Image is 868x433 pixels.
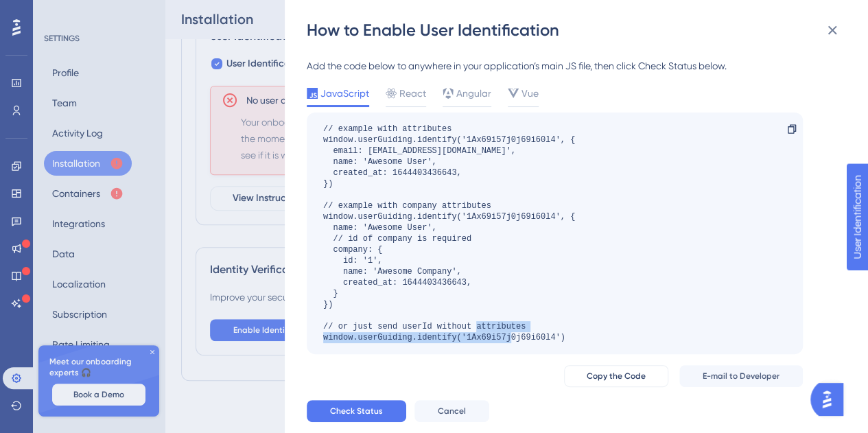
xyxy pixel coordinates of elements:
span: Copy the Code [587,371,646,382]
button: Cancel [414,400,489,422]
span: Angular [456,85,491,102]
span: React [399,85,426,102]
button: E-mail to Developer [679,365,803,387]
span: E-mail to Developer [703,371,779,382]
div: // example with attributes window.userGuiding.identify('1Ax69i57j0j69i60l4', { email: [EMAIL_ADDR... [323,124,575,343]
span: Check Status [330,406,383,417]
span: User Identification [11,3,95,20]
span: Vue [521,85,539,102]
button: Copy the Code [564,365,668,387]
iframe: UserGuiding AI Assistant Launcher [810,379,852,420]
div: How to Enable User Identification [307,19,849,41]
span: JavaScript [320,85,369,102]
div: Add the code below to anywhere in your application’s main JS file, then click Check Status below. [307,58,803,74]
button: Check Status [307,400,406,422]
span: Cancel [438,406,466,417]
